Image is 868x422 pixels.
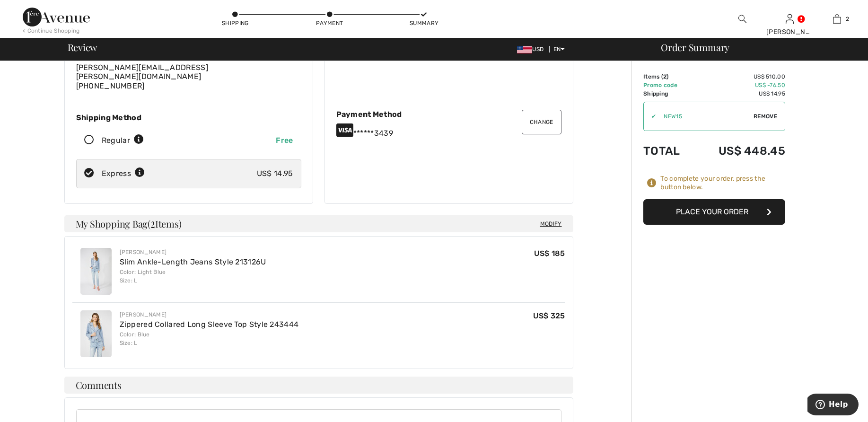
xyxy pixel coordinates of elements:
[660,175,785,192] div: To complete your order, press the button below.
[534,249,565,258] span: US$ 185
[120,248,266,256] div: [PERSON_NAME]
[120,330,299,347] div: Color: Blue Size: L
[754,112,777,121] span: Remove
[276,136,293,145] span: Free
[23,26,80,35] div: < Continue Shopping
[814,13,860,25] a: 2
[807,394,859,417] iframe: Opens a widget where you can find more information
[517,46,547,53] span: USD
[540,219,562,229] span: Modify
[649,43,862,52] div: Order Summary
[316,19,344,27] div: Payment
[517,46,532,53] img: US Dollar
[522,110,561,134] button: Change
[643,135,693,167] td: Total
[643,72,693,81] td: Items ( )
[786,14,794,23] a: Sign In
[120,268,266,285] div: Color: Light Blue Size: L
[120,320,299,329] a: Zippered Collared Long Sleeve Top Style 243444
[120,310,299,319] div: [PERSON_NAME]
[23,8,90,26] img: 1ère Avenue
[257,168,293,179] div: US$ 14.95
[102,135,144,146] div: Regular
[102,168,145,179] div: Express
[663,73,666,80] span: 2
[738,13,746,25] img: search the website
[693,81,785,89] td: US$ -76.50
[64,215,573,232] h4: My Shopping Bag
[150,217,155,229] span: 2
[846,15,849,23] span: 2
[693,89,785,98] td: US$ 14.95
[410,19,438,27] div: Summary
[656,102,754,131] input: Promo code
[533,311,565,320] span: US$ 325
[693,72,785,81] td: US$ 510.00
[644,112,656,121] div: ✔
[221,19,249,27] div: Shipping
[833,13,841,25] img: My Bag
[76,113,301,122] div: Shipping Method
[766,27,813,37] div: [PERSON_NAME]
[120,257,266,266] a: Slim Ankle-Length Jeans Style 213126U
[643,89,693,98] td: Shipping
[693,135,785,167] td: US$ 448.45
[148,217,181,230] span: ( Items)
[786,13,794,25] img: My Info
[336,110,561,119] div: Payment Method
[643,199,785,225] button: Place Your Order
[64,377,573,394] h4: Comments
[68,43,97,52] span: Review
[80,248,112,295] img: Slim Ankle-Length Jeans Style 213126U
[643,81,693,89] td: Promo code
[553,46,565,53] span: EN
[80,310,112,357] img: Zippered Collared Long Sleeve Top Style 243444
